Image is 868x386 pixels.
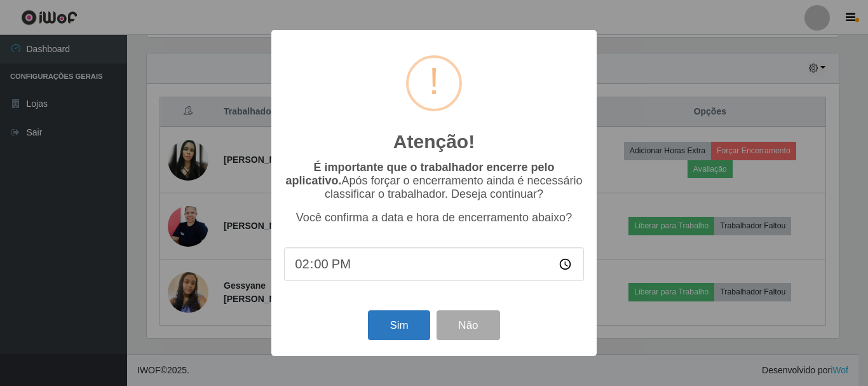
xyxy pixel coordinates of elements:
[437,310,499,340] button: Não
[284,211,584,224] p: Você confirma a data e hora de encerramento abaixo?
[393,130,475,153] h2: Atenção!
[284,161,584,201] p: Após forçar o encerramento ainda é necessário classificar o trabalhador. Deseja continuar?
[285,161,554,187] b: É importante que o trabalhador encerre pelo aplicativo.
[368,310,430,340] button: Sim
